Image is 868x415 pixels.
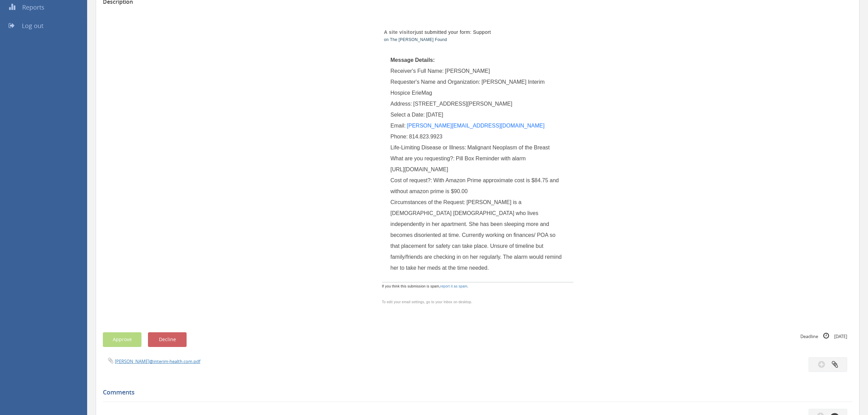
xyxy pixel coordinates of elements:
[390,37,447,42] a: The [PERSON_NAME] Found
[445,68,490,74] span: [PERSON_NAME]
[382,284,469,289] span: If you think this submission is spam, .
[115,358,200,364] a: [PERSON_NAME]@interim-health.com.pdf
[384,29,415,35] strong: A site visitor
[407,123,545,129] a: [PERSON_NAME][EMAIL_ADDRESS][DOMAIN_NAME]
[440,284,467,288] a: report it as spam
[391,199,465,205] span: Circumstances of the Request:
[148,332,187,347] button: Decline
[391,177,432,183] span: Cost of request?:
[382,300,472,304] span: To edit your email settings, go to your Inbox on desktop.
[391,101,412,107] span: Address:
[391,156,455,161] span: What are you requesting?:
[413,101,512,107] span: [STREET_ADDRESS][PERSON_NAME]
[384,29,491,35] span: just submitted your form: Support
[103,389,847,396] h5: Comments
[391,79,480,85] span: Requester's Name and Organization:
[391,145,466,150] span: Life-Limiting Disease or Illness:
[426,112,443,118] span: [DATE]
[391,177,560,194] span: With Amazon Prime approximate cost is $84.75 and without amazon prime is $90.00
[391,79,546,96] span: [PERSON_NAME] Interim Hospice ErieMag
[391,123,406,129] span: Email:
[409,134,443,139] span: 814.823.9923
[22,22,43,30] span: Log out
[391,57,435,63] span: Message Details:
[103,332,141,347] button: Approve
[391,156,526,172] span: Pill Box Reminder with alarm [URL][DOMAIN_NAME]
[384,37,389,42] span: on
[800,332,847,340] small: Deadline [DATE]
[391,134,408,139] span: Phone:
[22,3,44,11] span: Reports
[467,145,550,150] span: Malignant Neoplasm of the Breast
[391,199,563,271] span: [PERSON_NAME] is a [DEMOGRAPHIC_DATA] [DEMOGRAPHIC_DATA] who lives independently in her apartment...
[391,112,425,118] span: Select a Date:
[391,68,444,74] span: Receiver's Full Name:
